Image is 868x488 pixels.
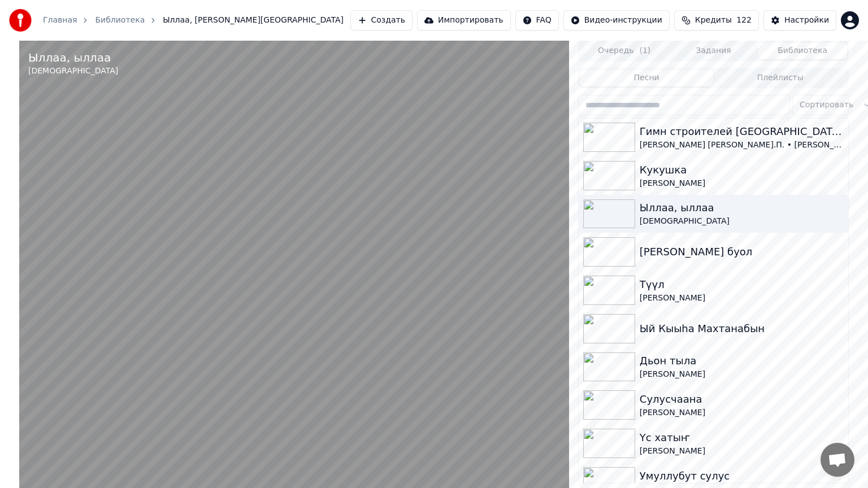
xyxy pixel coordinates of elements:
[163,15,344,26] span: Ыллаа, [PERSON_NAME][GEOGRAPHIC_DATA]
[695,15,732,26] span: Кредиты
[28,66,118,77] div: [DEMOGRAPHIC_DATA]
[669,43,758,59] button: Задания
[640,430,844,446] div: Үс хатыҥ
[784,15,829,26] div: Настройки
[758,43,847,59] button: Библиотека
[640,140,844,151] div: [PERSON_NAME] [PERSON_NAME].П. • [PERSON_NAME] • [PERSON_NAME]
[640,369,844,380] div: [PERSON_NAME]
[640,124,844,140] div: Гимн строителей [GEOGRAPHIC_DATA] ([GEOGRAPHIC_DATA])
[640,162,844,178] div: Кукушка
[674,10,759,30] button: Кредиты122
[821,443,854,477] div: Открытый чат
[640,178,844,189] div: [PERSON_NAME]
[736,15,752,26] span: 122
[639,45,650,56] span: ( 1 )
[640,468,844,484] div: Умуллубут сулус
[580,70,714,86] button: Песни
[640,446,844,457] div: [PERSON_NAME]
[640,216,844,227] div: [DEMOGRAPHIC_DATA]
[9,9,32,32] img: youka
[713,70,847,86] button: Плейлисты
[43,15,77,26] a: Главная
[640,353,844,369] div: Дьон тыла
[515,10,559,30] button: FAQ
[350,10,413,30] button: Создать
[563,10,670,30] button: Видео-инструкции
[640,277,844,293] div: Түүл
[800,99,853,111] span: Сортировать
[640,407,844,419] div: [PERSON_NAME]
[640,244,844,260] div: [PERSON_NAME] буол
[640,293,844,304] div: [PERSON_NAME]
[580,43,669,59] button: Очередь
[28,50,118,66] div: Ыллаа, ыллаа
[95,15,145,26] a: Библиотека
[417,10,511,30] button: Импортировать
[640,200,844,216] div: Ыллаа, ыллаа
[43,15,344,26] nav: breadcrumb
[763,10,836,30] button: Настройки
[640,321,844,337] div: Ый Кыыһа Махтанабын
[640,391,844,407] div: Сулусчаана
